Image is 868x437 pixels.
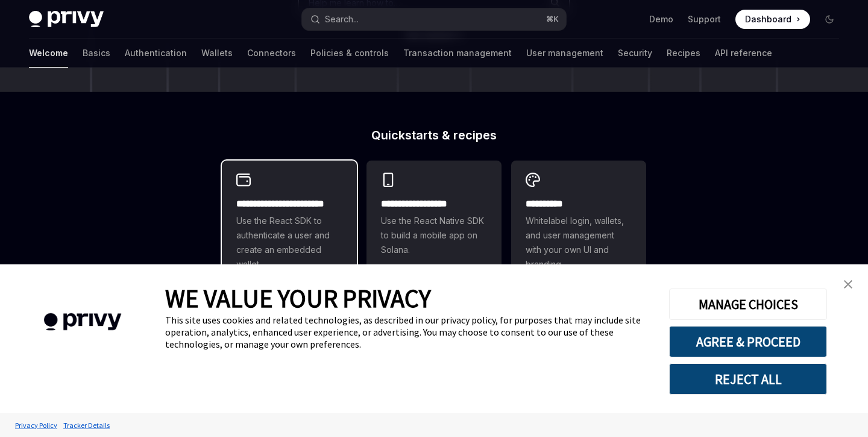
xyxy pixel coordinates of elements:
a: Connectors [247,39,296,68]
a: close banner [836,272,860,296]
span: Whitelabel login, wallets, and user management with your own UI and branding. [526,214,632,272]
a: Authentication [125,39,187,68]
img: close banner [844,280,852,289]
a: Transaction management [403,39,512,68]
a: Demo [649,13,673,25]
a: Tracker Details [60,415,113,436]
img: company logo [18,296,147,348]
a: **** **** **** ***Use the React Native SDK to build a mobile app on Solana. [366,161,502,284]
span: Use the React SDK to authenticate a user and create an embedded wallet. [236,214,342,272]
a: **** *****Whitelabel login, wallets, and user management with your own UI and branding. [511,161,646,284]
button: Toggle dark mode [820,10,839,29]
span: WE VALUE YOUR PRIVACY [165,282,431,314]
button: AGREE & PROCEED [669,326,827,357]
span: ⌘ K [546,14,559,24]
a: Support [688,13,721,25]
span: Use the React Native SDK to build a mobile app on Solana. [381,214,487,257]
button: Open search [302,8,565,30]
a: Security [618,39,652,68]
img: dark logo [29,11,104,28]
div: This site uses cookies and related technologies, as described in our privacy policy, for purposes... [165,314,651,350]
span: Dashboard [745,13,791,25]
a: Policies & controls [310,39,389,68]
a: Basics [83,39,110,68]
div: Search... [325,12,359,27]
a: API reference [715,39,772,68]
a: Privacy Policy [12,415,60,436]
a: Wallets [201,39,233,68]
a: Dashboard [735,10,810,29]
button: REJECT ALL [669,363,827,395]
button: MANAGE CHOICES [669,289,827,320]
h2: Quickstarts & recipes [222,129,646,141]
a: User management [526,39,603,68]
a: Recipes [667,39,700,68]
a: Welcome [29,39,68,68]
